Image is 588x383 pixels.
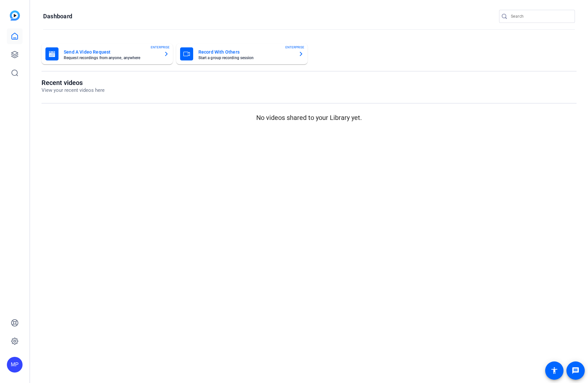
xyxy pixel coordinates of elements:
input: Search [511,12,570,20]
p: View your recent videos here [42,87,105,94]
div: MP [7,357,23,373]
h1: Dashboard [43,12,72,20]
mat-icon: message [572,367,580,375]
p: No videos shared to your Library yet. [42,113,577,123]
mat-icon: accessibility [550,367,558,375]
h1: Recent videos [42,79,105,87]
span: ENTERPRISE [151,45,170,50]
img: blue-gradient.svg [10,10,20,21]
button: Record With OthersStart a group recording sessionENTERPRISE [176,43,308,64]
mat-card-title: Send A Video Request [64,48,159,56]
mat-card-subtitle: Start a group recording session [198,56,293,60]
mat-card-title: Record With Others [198,48,293,56]
button: Send A Video RequestRequest recordings from anyone, anywhereENTERPRISE [42,43,173,64]
span: ENTERPRISE [285,45,304,50]
mat-card-subtitle: Request recordings from anyone, anywhere [64,56,159,60]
